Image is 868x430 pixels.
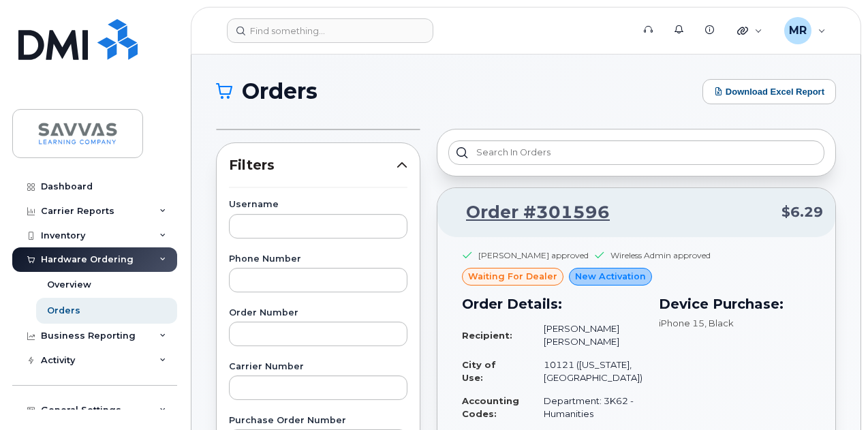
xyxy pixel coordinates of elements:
[462,395,519,419] strong: Accounting Codes:
[610,249,711,261] div: Wireless Admin approved
[531,389,642,425] td: Department: 3K62 - Humanities
[229,155,397,175] span: Filters
[659,318,704,328] span: iPhone 15
[462,294,642,314] h3: Order Details:
[704,318,734,328] span: , Black
[448,140,824,165] input: Search in orders
[478,249,589,261] div: [PERSON_NAME] approved
[809,371,858,420] iframe: Messenger Launcher
[575,270,646,283] span: New Activation
[781,202,823,222] span: $6.29
[462,359,496,383] strong: City of Use:
[468,270,557,283] span: waiting for dealer
[229,363,407,371] label: Carrier Number
[531,353,642,389] td: 10121 ([US_STATE], [GEOGRAPHIC_DATA])
[229,416,407,425] label: Purchase Order Number
[702,79,836,104] button: Download Excel Report
[229,200,407,209] label: Username
[229,309,407,318] label: Order Number
[242,81,317,102] span: Orders
[229,255,407,264] label: Phone Number
[659,294,811,314] h3: Device Purchase:
[450,200,610,225] a: Order #301596
[462,330,512,341] strong: Recipient:
[531,317,642,353] td: [PERSON_NAME] [PERSON_NAME]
